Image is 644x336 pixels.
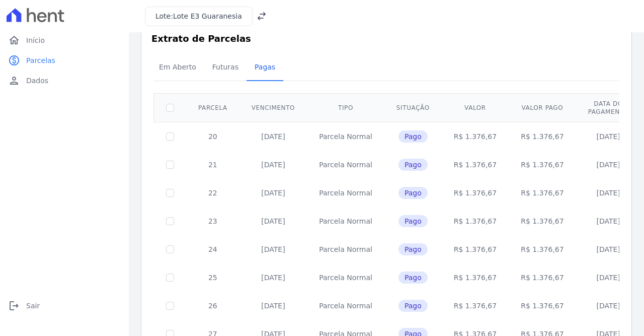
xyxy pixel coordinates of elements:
[247,55,283,81] a: Pagas
[166,274,174,282] input: Só é possível selecionar pagamentos em aberto
[442,179,509,207] td: R$ 1.376,67
[8,34,20,46] i: home
[442,235,509,263] td: R$ 1.376,67
[509,93,576,122] th: Valor pago
[398,300,428,312] span: Pago
[186,151,239,179] td: 21
[442,292,509,320] td: R$ 1.376,67
[239,122,307,151] td: [DATE]
[307,292,384,320] td: Parcela Normal
[186,263,239,292] td: 25
[155,11,242,22] h3: Lote:
[4,50,125,71] a: paidParcelas
[26,76,48,86] span: Dados
[398,243,428,255] span: Pago
[186,122,239,151] td: 20
[239,207,307,235] td: [DATE]
[509,151,576,179] td: R$ 1.376,67
[26,35,45,45] span: Início
[186,235,239,263] td: 24
[307,235,384,263] td: Parcela Normal
[576,292,641,320] td: [DATE]
[509,235,576,263] td: R$ 1.376,67
[307,207,384,235] td: Parcela Normal
[4,296,125,316] a: logoutSair
[4,30,125,50] a: homeInício
[442,93,509,122] th: Valor
[307,179,384,207] td: Parcela Normal
[509,207,576,235] td: R$ 1.376,67
[398,159,428,171] span: Pago
[153,57,202,77] span: Em Aberto
[509,292,576,320] td: R$ 1.376,67
[384,93,442,122] th: Situação
[26,55,55,65] span: Parcelas
[239,292,307,320] td: [DATE]
[186,93,239,122] th: Parcela
[398,130,428,143] span: Pago
[166,217,174,225] input: Só é possível selecionar pagamentos em aberto
[8,54,20,66] i: paid
[307,93,384,122] th: Tipo
[576,235,641,263] td: [DATE]
[239,179,307,207] td: [DATE]
[166,132,174,141] input: Só é possível selecionar pagamentos em aberto
[239,93,307,122] th: Vencimento
[442,263,509,292] td: R$ 1.376,67
[398,272,428,284] span: Pago
[239,235,307,263] td: [DATE]
[442,122,509,151] td: R$ 1.376,67
[206,57,245,77] span: Futuras
[186,292,239,320] td: 26
[576,207,641,235] td: [DATE]
[8,300,20,312] i: logout
[26,301,40,311] span: Sair
[509,263,576,292] td: R$ 1.376,67
[307,122,384,151] td: Parcela Normal
[576,263,641,292] td: [DATE]
[4,71,125,91] a: personDados
[442,151,509,179] td: R$ 1.376,67
[186,207,239,235] td: 23
[509,179,576,207] td: R$ 1.376,67
[442,207,509,235] td: R$ 1.376,67
[576,122,641,151] td: [DATE]
[307,263,384,292] td: Parcela Normal
[509,122,576,151] td: R$ 1.376,67
[166,245,174,253] input: Só é possível selecionar pagamentos em aberto
[239,151,307,179] td: [DATE]
[151,55,204,81] a: Em Aberto
[8,75,20,87] i: person
[576,151,641,179] td: [DATE]
[239,263,307,292] td: [DATE]
[204,55,247,81] a: Futuras
[151,32,621,45] h3: Extrato de Parcelas
[307,151,384,179] td: Parcela Normal
[398,215,428,227] span: Pago
[166,302,174,310] input: Só é possível selecionar pagamentos em aberto
[249,57,281,77] span: Pagas
[186,179,239,207] td: 22
[398,187,428,199] span: Pago
[576,93,641,122] th: Data do pagamento
[173,12,242,20] span: Lote E3 Guaranesia
[166,161,174,169] input: Só é possível selecionar pagamentos em aberto
[166,189,174,197] input: Só é possível selecionar pagamentos em aberto
[576,179,641,207] td: [DATE]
